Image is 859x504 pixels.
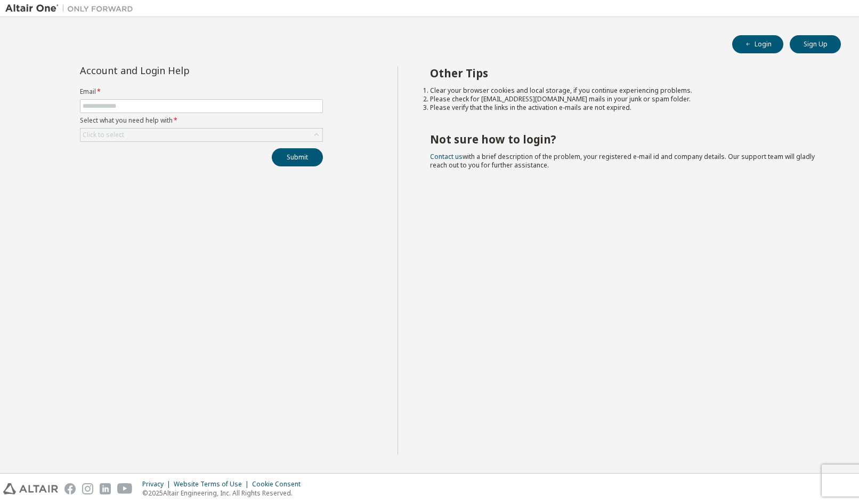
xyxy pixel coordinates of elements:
img: altair_logo.svg [3,483,58,494]
button: Submit [272,148,323,166]
button: Login [732,35,783,53]
button: Sign Up [790,35,841,53]
p: © 2025 Altair Engineering, Inc. All Rights Reserved. [142,489,307,498]
label: Select what you need help with [80,116,323,125]
h2: Other Tips [430,66,822,80]
div: Click to select [80,129,322,141]
div: Privacy [142,480,174,489]
img: facebook.svg [64,483,76,494]
div: Website Terms of Use [174,480,252,489]
h2: Not sure how to login? [430,132,822,146]
div: Click to select [83,131,124,139]
li: Please verify that the links in the activation e-mails are not expired. [430,103,822,112]
img: instagram.svg [82,483,93,494]
label: Email [80,87,323,96]
a: Contact us [430,152,463,161]
img: Altair One [5,3,139,14]
li: Clear your browser cookies and local storage, if you continue experiencing problems. [430,86,822,95]
img: youtube.svg [117,483,133,494]
span: with a brief description of the problem, your registered e-mail id and company details. Our suppo... [430,152,815,170]
li: Please check for [EMAIL_ADDRESS][DOMAIN_NAME] mails in your junk or spam folder. [430,95,822,103]
img: linkedin.svg [100,483,111,494]
div: Account and Login Help [80,66,274,75]
div: Cookie Consent [252,480,307,489]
